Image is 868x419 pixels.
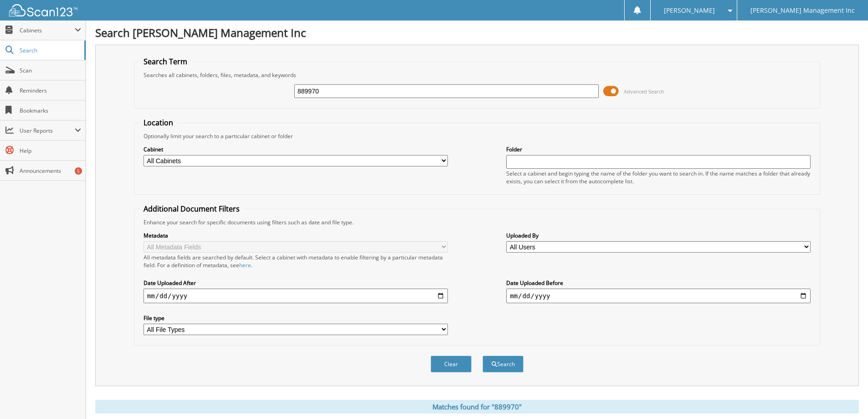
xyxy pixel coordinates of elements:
[144,232,448,239] label: Metadata
[20,87,81,94] span: Reminders
[20,47,80,54] span: Search
[483,356,524,372] button: Search
[506,170,811,185] div: Select a cabinet and begin typing the name of the folder you want to search in. If the name match...
[750,8,855,13] span: [PERSON_NAME] Management Inc
[664,8,715,13] span: [PERSON_NAME]
[95,25,859,40] h1: Search [PERSON_NAME] Management Inc
[75,167,82,175] div: 5
[144,145,448,153] label: Cabinet
[20,147,81,155] span: Help
[20,26,75,34] span: Cabinets
[624,88,664,95] span: Advanced Search
[144,253,448,269] div: All metadata fields are searched by default. Select a cabinet with metadata to enable filtering b...
[506,289,811,303] input: end
[431,356,472,372] button: Clear
[95,400,859,414] div: Matches found for "889970"
[506,145,811,153] label: Folder
[139,71,815,79] div: Searches all cabinets, folders, files, metadata, and keywords
[20,127,75,134] span: User Reports
[144,289,448,303] input: start
[239,261,251,269] a: here
[144,279,448,287] label: Date Uploaded After
[9,4,77,16] img: scan123-logo-white.svg
[20,107,81,114] span: Bookmarks
[139,118,178,128] legend: Location
[139,204,244,214] legend: Additional Document Filters
[20,67,81,74] span: Scan
[139,132,815,140] div: Optionally limit your search to a particular cabinet or folder
[506,279,811,287] label: Date Uploaded Before
[144,314,448,322] label: File type
[139,57,192,67] legend: Search Term
[506,232,811,239] label: Uploaded By
[139,218,815,226] div: Enhance your search for specific documents using filters such as date and file type.
[20,167,81,175] span: Announcements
